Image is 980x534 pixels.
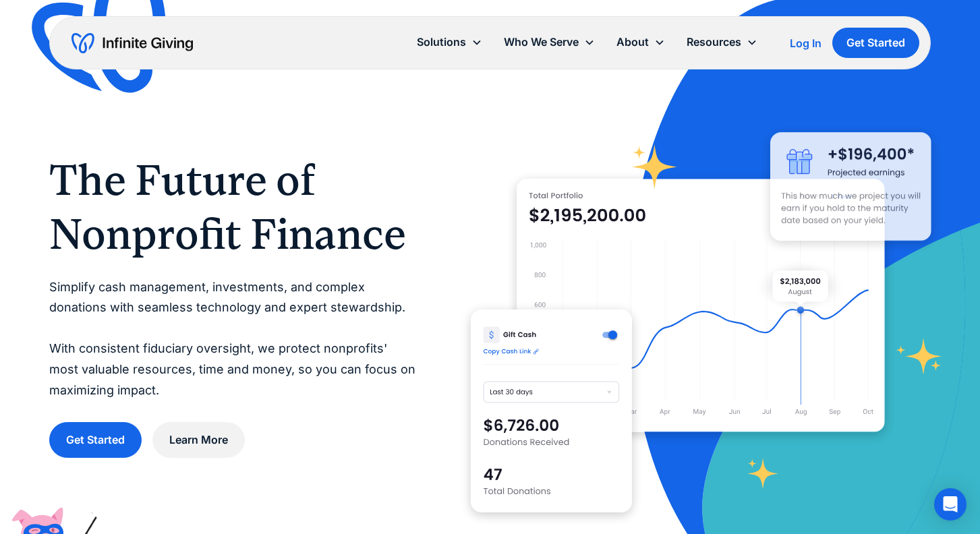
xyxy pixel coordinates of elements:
[71,32,193,54] a: home
[406,28,493,57] div: Solutions
[616,33,649,51] div: About
[790,38,822,49] div: Log In
[687,33,741,51] div: Resources
[49,422,142,458] a: Get Started
[504,33,579,51] div: Who We Serve
[676,28,768,57] div: Resources
[606,28,676,57] div: About
[493,28,606,57] div: Who We Serve
[49,277,417,401] p: Simplify cash management, investments, and complex donations with seamless technology and expert ...
[934,488,967,521] div: Open Intercom Messenger
[896,338,942,374] img: fundraising star
[49,153,417,261] h1: The Future of Nonprofit Finance
[517,179,885,433] img: nonprofit donation platform
[471,309,632,512] img: donation software for nonprofits
[832,28,919,58] a: Get Started
[152,422,245,458] a: Learn More
[790,35,822,51] a: Log In
[417,33,466,51] div: Solutions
